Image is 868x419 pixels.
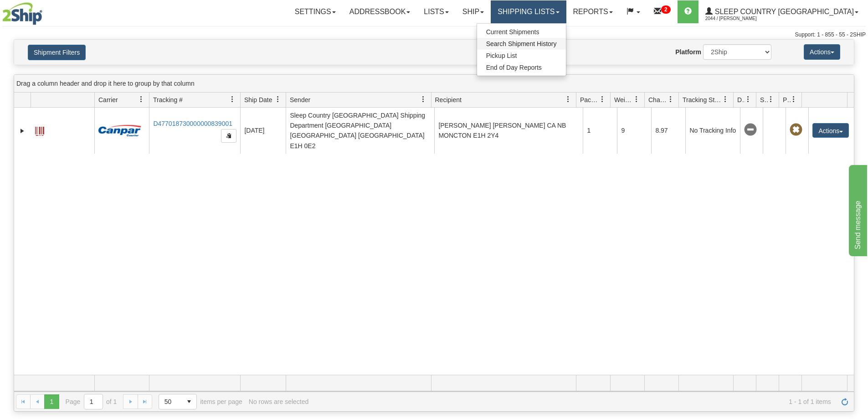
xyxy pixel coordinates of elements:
[66,394,117,409] span: Page of 1
[812,123,849,138] button: Actions
[28,45,86,60] button: Shipment Filters
[98,125,141,136] img: 14 - Canpar
[648,95,668,104] span: Charge
[35,123,44,137] a: Label
[651,108,685,154] td: 8.97
[847,163,867,256] iframe: chat widget
[804,44,840,60] button: Actions
[44,394,59,409] span: Page 1
[343,0,417,23] a: Addressbook
[786,92,801,107] a: Pickup Status filter column settings
[2,31,866,39] div: Support: 1 - 855 - 55 - 2SHIP
[159,394,197,409] span: Page sizes drop down
[580,95,599,104] span: Packages
[486,40,557,47] span: Search Shipment History
[661,5,671,14] sup: 2
[486,28,539,36] span: Current Shipments
[763,92,779,107] a: Shipment Issues filter column settings
[713,8,854,16] span: Sleep Country [GEOGRAPHIC_DATA]
[685,108,740,154] td: No Tracking Info
[244,95,272,104] span: Ship Date
[225,92,240,107] a: Tracking # filter column settings
[434,108,583,154] td: [PERSON_NAME] [PERSON_NAME] CA NB MONCTON E1H 2Y4
[477,38,566,50] a: Search Shipment History
[583,108,617,154] td: 1
[315,398,831,405] span: 1 - 1 of 1 items
[14,75,854,93] div: grid grouping header
[98,95,118,104] span: Carrier
[595,92,610,107] a: Packages filter column settings
[837,394,852,409] a: Refresh
[221,129,236,143] button: Copy to clipboard
[7,5,84,16] div: Send message
[760,95,768,104] span: Shipment Issues
[675,47,701,57] label: Platform
[2,2,42,25] img: logo2044.jpg
[240,108,286,154] td: [DATE]
[486,52,517,59] span: Pickup List
[783,95,791,104] span: Pickup Status
[744,124,757,136] span: No Tracking Info
[164,397,176,406] span: 50
[617,108,651,154] td: 9
[491,0,566,23] a: Shipping lists
[249,398,309,405] div: No rows are selected
[614,95,633,104] span: Weight
[182,394,196,409] span: select
[683,95,722,104] span: Tracking Status
[477,26,566,38] a: Current Shipments
[740,92,756,107] a: Delivery Status filter column settings
[290,95,310,104] span: Sender
[647,0,678,23] a: 2
[705,14,774,23] span: 2044 / [PERSON_NAME]
[477,62,566,73] a: End of Day Reports
[566,0,620,23] a: Reports
[560,92,576,107] a: Recipient filter column settings
[134,92,149,107] a: Carrier filter column settings
[699,0,865,23] a: Sleep Country [GEOGRAPHIC_DATA] 2044 / [PERSON_NAME]
[159,394,242,409] span: items per page
[416,92,431,107] a: Sender filter column settings
[270,92,286,107] a: Ship Date filter column settings
[153,95,183,104] span: Tracking #
[486,64,542,71] span: End of Day Reports
[435,95,462,104] span: Recipient
[417,0,455,23] a: Lists
[84,394,103,409] input: Page 1
[18,126,27,135] a: Expand
[737,95,745,104] span: Delivery Status
[456,0,491,23] a: Ship
[286,108,434,154] td: Sleep Country [GEOGRAPHIC_DATA] Shipping Department [GEOGRAPHIC_DATA] [GEOGRAPHIC_DATA] [GEOGRAPH...
[153,120,232,127] a: D477018730000000839001
[477,50,566,62] a: Pickup List
[288,0,343,23] a: Settings
[629,92,644,107] a: Weight filter column settings
[790,124,802,136] span: Pickup Not Assigned
[718,92,733,107] a: Tracking Status filter column settings
[663,92,678,107] a: Charge filter column settings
